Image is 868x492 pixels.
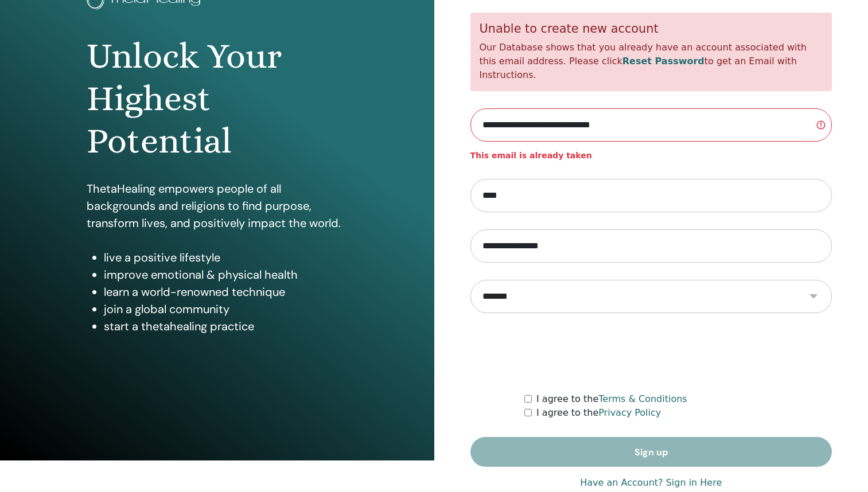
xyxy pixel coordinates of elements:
[536,392,687,406] label: I agree to the
[564,330,738,375] iframe: reCAPTCHA
[470,13,832,91] div: Our Database shows that you already have an account associated with this email address. Please cl...
[104,283,347,300] li: learn a world-renowned technique
[580,476,722,490] a: Have an Account? Sign in Here
[87,35,347,163] h1: Unlock Your Highest Potential
[104,300,347,318] li: join a global community
[470,151,592,160] strong: This email is already taken
[598,407,661,418] a: Privacy Policy
[480,22,823,36] h5: Unable to create new account
[104,266,347,283] li: improve emotional & physical health
[622,56,704,67] a: Reset Password
[104,249,347,266] li: live a positive lifestyle
[536,406,661,420] label: I agree to the
[104,318,347,335] li: start a thetahealing practice
[87,180,347,232] p: ThetaHealing empowers people of all backgrounds and religions to find purpose, transform lives, a...
[598,393,687,404] a: Terms & Conditions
